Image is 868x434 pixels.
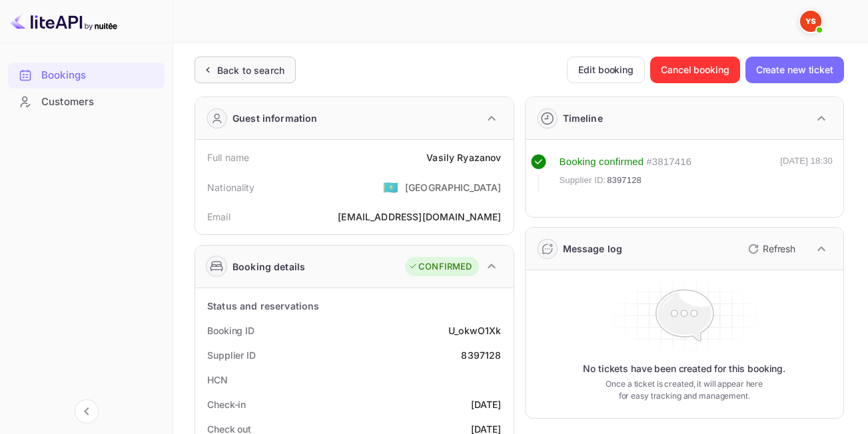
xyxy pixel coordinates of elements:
span: Supplier ID: [560,174,606,187]
button: Create new ticket [745,57,844,83]
button: Cancel booking [650,57,740,83]
div: Booking details [232,260,305,274]
div: Booking ID [207,324,254,337]
div: Booking confirmed [560,154,644,170]
a: Customers [8,89,165,114]
div: Email [207,210,230,224]
div: [EMAIL_ADDRESS][DOMAIN_NAME] [338,210,501,224]
div: 8397128 [461,348,501,362]
div: HCN [207,373,228,387]
div: Guest information [232,111,318,125]
div: Vasily Ryazanov [426,150,501,164]
button: Collapse navigation [75,399,99,423]
img: Yandex Support [800,11,821,32]
p: Refresh [763,242,795,256]
div: Full name [207,150,249,164]
div: [DATE] [471,397,502,411]
p: No tickets have been created for this booking. [583,362,785,375]
div: Message log [563,242,623,256]
div: Customers [8,89,165,115]
button: Refresh [740,238,801,260]
button: Edit booking [567,57,645,83]
div: Check-in [207,397,246,411]
div: Status and reservations [207,299,319,313]
img: LiteAPI logo [11,11,117,32]
a: Bookings [8,63,165,87]
div: Bookings [8,63,165,89]
div: Back to search [217,63,284,77]
div: Customers [41,95,158,110]
div: Supplier ID [207,348,256,362]
div: # 3817416 [646,154,691,170]
span: United States [383,175,398,199]
div: [DATE] 18:30 [780,154,833,193]
div: CONFIRMED [408,260,472,274]
div: Bookings [41,68,158,83]
div: [GEOGRAPHIC_DATA] [405,180,502,194]
div: U_okwO1Xk [448,324,501,337]
p: Once a ticket is created, it will appear here for easy tracking and management. [600,378,769,402]
div: Timeline [563,111,603,125]
span: 8397128 [607,174,642,187]
div: Nationality [207,180,255,194]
